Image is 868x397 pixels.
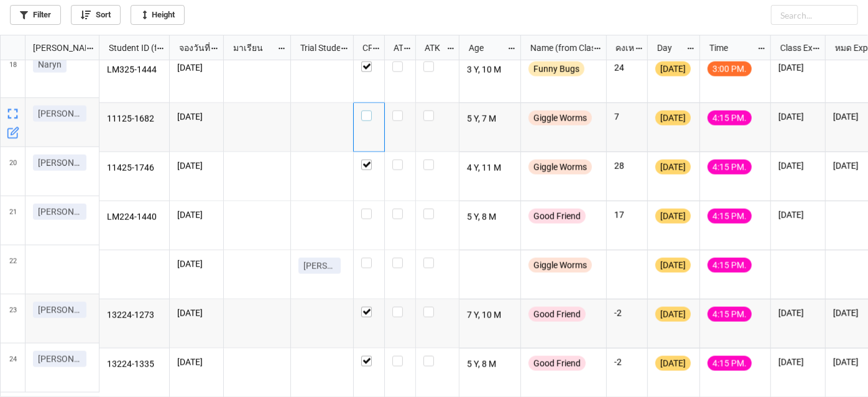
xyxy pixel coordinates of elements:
div: Good Friend [529,307,586,322]
div: Name (from Class) [523,41,593,55]
p: [DATE] [177,62,216,74]
span: 21 [9,196,17,245]
div: [DATE] [655,62,691,76]
div: Time [702,41,757,55]
p: [DATE] [778,356,818,368]
div: 4:15 PM. [708,160,752,175]
span: 18 [9,49,17,98]
a: Sort [71,5,121,25]
div: 4:15 PM. [708,111,752,125]
p: LM224-1440 [107,209,162,226]
p: [PERSON_NAME] [38,107,81,120]
p: 7 [614,111,640,123]
div: Good Friend [529,209,586,224]
div: [DATE] [655,111,691,125]
p: 5 Y, 8 M [467,209,514,226]
div: ATT [386,41,404,55]
p: -2 [614,356,640,368]
p: LM325-1444 [107,62,162,79]
p: [PERSON_NAME] [38,157,81,169]
a: Filter [10,5,61,25]
div: Day [650,41,687,55]
p: 3 Y, 10 M [467,62,514,79]
p: Naryn [38,58,62,71]
div: 4:15 PM. [708,209,752,224]
div: grid [1,35,99,60]
p: [PERSON_NAME] [38,353,81,365]
div: [DATE] [655,160,691,175]
div: [PERSON_NAME] Name [25,41,86,55]
p: 13224-1273 [107,307,162,324]
div: [DATE] [655,209,691,224]
span: 22 [9,245,17,294]
p: 4 Y, 11 M [467,160,514,177]
span: 24 [9,344,17,392]
p: [DATE] [177,209,216,221]
div: [DATE] [655,258,691,273]
input: Search... [771,5,858,25]
a: Height [131,5,185,25]
p: [DATE] [177,356,216,368]
p: [PERSON_NAME] [38,304,81,316]
div: 4:15 PM. [708,307,752,322]
p: 24 [614,62,640,74]
p: [DATE] [778,111,818,123]
div: CF [355,41,372,55]
div: Class Expiration [773,41,813,55]
p: [DATE] [778,62,818,74]
p: [DATE] [177,307,216,319]
div: Giggle Worms [529,111,592,125]
p: [DATE] [778,209,818,221]
p: [PERSON_NAME] [303,260,336,272]
div: มาเรียน [226,41,277,55]
div: 4:15 PM. [708,356,752,371]
p: [DATE] [778,307,818,319]
div: Giggle Worms [529,160,592,175]
div: 4:15 PM. [708,258,752,273]
p: [DATE] [177,258,216,270]
div: ATK [417,41,446,55]
p: [PERSON_NAME] [38,206,81,218]
p: 7 Y, 10 M [467,307,514,324]
div: 3:00 PM. [708,62,752,76]
p: -2 [614,307,640,319]
p: 11125-1682 [107,111,162,128]
p: 5 Y, 8 M [467,356,514,373]
div: Trial Student [293,41,340,55]
div: จองวันที่ [172,41,211,55]
p: 17 [614,209,640,221]
div: Age [461,41,507,55]
span: 20 [9,147,17,196]
span: 23 [9,294,17,343]
div: Good Friend [529,356,586,371]
p: [DATE] [177,111,216,123]
p: [DATE] [778,160,818,172]
p: 13224-1335 [107,356,162,373]
p: [DATE] [177,160,216,172]
p: 11425-1746 [107,160,162,177]
div: คงเหลือ (from Nick Name) [608,41,634,55]
div: Funny Bugs [529,62,584,76]
div: [DATE] [655,307,691,322]
p: 28 [614,160,640,172]
div: [DATE] [655,356,691,371]
div: Giggle Worms [529,258,592,273]
p: 5 Y, 7 M [467,111,514,128]
div: Student ID (from [PERSON_NAME] Name) [101,41,156,55]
